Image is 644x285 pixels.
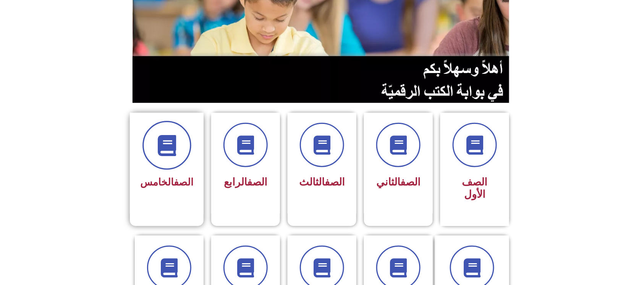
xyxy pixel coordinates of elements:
[299,176,345,188] span: الثالث
[140,176,193,188] span: الخامس
[174,176,193,188] a: الصف
[376,176,421,188] span: الثاني
[325,176,345,188] a: الصف
[224,176,267,188] span: الرابع
[462,176,488,200] span: الصف الأول
[400,176,421,188] a: الصف
[247,176,267,188] a: الصف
